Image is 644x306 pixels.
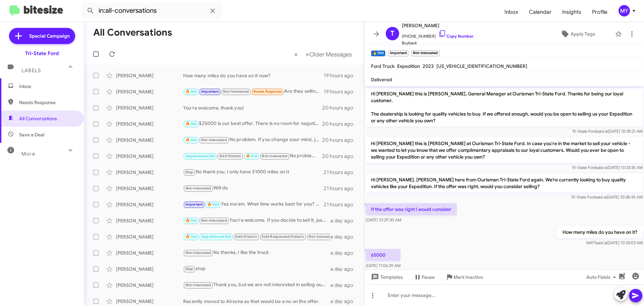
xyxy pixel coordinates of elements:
div: a day ago [330,298,359,305]
span: 2023 [423,63,434,69]
div: No thanks, I like the truck [183,249,330,257]
a: Copy Number [438,34,474,39]
p: Hi [PERSON_NAME]. [PERSON_NAME] here from Ourisman Tri-State Ford again. We’re currently looking ... [366,174,643,192]
span: said at [596,129,608,134]
div: [PERSON_NAME] [116,233,183,240]
span: 🔥 Hot [207,202,219,207]
button: Mark Inactive [440,271,488,283]
button: Templates [364,271,408,283]
span: Save a Deal [19,131,44,138]
div: 21 hours ago [324,169,359,176]
small: Not-Interested [411,50,439,56]
div: MY [619,5,630,16]
div: [PERSON_NAME] [116,104,183,111]
span: 🔥 Hot [246,154,257,158]
small: 🔥 Hot [371,50,385,56]
span: Calendar [524,2,557,22]
div: a day ago [330,282,359,289]
span: Stop [185,170,194,174]
a: Inbox [499,2,524,22]
span: 🔥 Hot [185,218,197,223]
button: Pause [408,271,440,283]
div: a day ago [330,217,359,224]
p: 65000 [366,249,400,261]
span: Appointment Set [185,154,215,158]
p: If the offer was right I would consider [366,203,457,215]
div: No problem. If you change your mind, just let me know. [183,136,322,144]
div: 21 hours ago [324,185,359,192]
div: a day ago [330,233,359,240]
div: Tri-State Ford [25,50,59,57]
button: MY [613,5,637,16]
a: Insights [557,2,587,22]
div: stop [183,265,330,273]
span: Sold Responded Historic [262,234,304,239]
div: You're welcome, thank you! [183,104,322,111]
span: Expedition [397,63,420,69]
div: 20 hours ago [322,153,359,160]
div: [PERSON_NAME] [116,266,183,272]
span: [DATE] 10:29:30 AM [366,217,401,222]
button: Previous [290,47,302,61]
span: said at [596,165,608,170]
div: [PERSON_NAME] [116,88,183,95]
span: Labels [21,68,41,74]
span: 🔥 Hot [185,138,197,142]
div: Recently moved to Airzona so that would be a no on the offer. [183,298,330,305]
a: Special Campaign [9,28,75,44]
span: » [306,50,309,58]
div: You're welcome. If you decide to sell it, just let me know. [183,217,330,224]
div: 20 hours ago [322,121,359,127]
span: [PERSON_NAME] [402,21,474,30]
div: No problem. If you decide to sell it, just let me know. [183,152,322,160]
span: Not-Interested [201,218,227,223]
span: Pause [422,271,435,283]
span: Stop [185,267,194,271]
span: More [21,151,35,157]
span: Delivered [371,77,392,83]
div: 19 hours ago [324,88,359,95]
button: Next [302,47,356,61]
span: All Conversations [19,115,57,122]
div: [PERSON_NAME] [116,121,183,127]
span: Profile [587,2,613,22]
div: 21 hours ago [324,201,359,208]
div: [PERSON_NAME] [116,250,183,256]
span: said at [596,240,607,245]
span: « [294,50,298,58]
div: [PERSON_NAME] [116,137,183,143]
span: Older Messages [309,51,352,58]
input: Search [81,3,222,19]
span: Buyback [402,40,474,46]
div: Will do [183,184,324,192]
span: Inbox [19,83,76,90]
div: $25000 is our best offer. There is no room for negotiation. [183,120,322,128]
span: Not-Interested [262,154,287,158]
span: Templates [370,271,403,283]
div: Thank you, but we are not interested in selling our Transit. [183,281,330,289]
span: Not-Interested [309,234,334,239]
span: [US_VEHICLE_IDENTIFICATION_NUMBER] [436,63,527,69]
div: [PERSON_NAME] [116,282,183,289]
span: Ford Truck [371,63,394,69]
div: [PERSON_NAME] [116,185,183,192]
span: Important [185,202,203,207]
button: Auto Fields [581,271,624,283]
p: Hi [PERSON_NAME] this is [PERSON_NAME] at Ourisman Tri-State Ford. In case you're in the market t... [366,137,643,163]
span: 🔥 Hot [185,122,197,126]
span: Tri-State Ford [DATE] 10:35:21 AM [572,129,643,134]
span: Tri-State Ford [DATE] 10:33:35 AM [572,165,643,170]
div: [PERSON_NAME] [116,169,183,176]
span: Not-Interested [223,89,249,94]
div: No thanks [183,233,330,241]
p: How many miles do you have on it? [557,226,643,238]
span: Special Campaign [29,33,70,39]
span: MATT [DATE] 10:33:03 AM [586,240,643,245]
span: 🔥 Hot [185,89,197,94]
span: Sold Historic [219,154,241,158]
div: 20 hours ago [322,104,359,111]
span: Needs Response [19,99,76,106]
div: 19 hours ago [324,72,359,79]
